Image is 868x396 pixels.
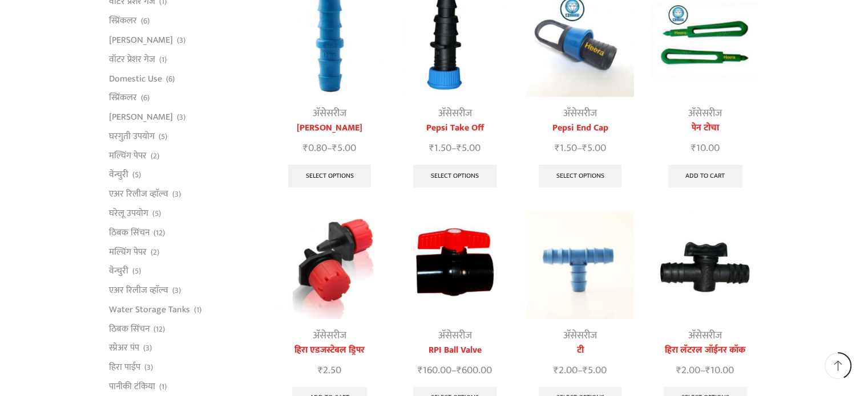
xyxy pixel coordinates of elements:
[401,141,508,156] span: –
[276,344,383,357] a: हिरा एडजस्टेबल ड्रिपर
[318,362,323,379] span: ₹
[177,112,185,123] span: (3)
[554,140,559,157] span: ₹
[676,362,700,379] bdi: 2.00
[554,140,576,157] bdi: 1.50
[429,140,451,157] bdi: 1.50
[457,140,462,157] span: ₹
[668,165,743,187] a: Add to cart: “पेन टोचा”
[166,74,175,85] span: (6)
[651,344,759,357] a: हिरा लॅटरल जॉईनर कॉक
[109,223,150,242] a: ठिबक सिंचन
[288,165,372,187] a: Select options for “हिरा लॅटरल जोईनर”
[109,300,190,319] a: Water Storage Tanks
[154,324,165,335] span: (12)
[194,304,201,316] span: (1)
[141,92,150,104] span: (6)
[691,140,696,157] span: ₹
[554,362,578,379] bdi: 2.00
[313,105,346,122] a: अ‍ॅसेसरीज
[526,121,634,135] a: Pepsi End Cap
[401,344,508,357] a: RPI Ball Valve
[438,327,472,344] a: अ‍ॅसेसरीज
[705,362,734,379] bdi: 10.00
[132,169,141,181] span: (5)
[109,30,173,50] a: [PERSON_NAME]
[109,88,137,108] a: स्प्रिंकलर
[526,141,634,156] span: –
[303,140,327,157] bdi: 0.80
[141,15,150,27] span: (6)
[688,105,722,122] a: अ‍ॅसेसरीज
[401,211,508,319] img: Flow Control Valve
[109,262,128,281] a: वेन्चुरी
[651,363,759,378] span: –
[651,211,759,319] img: Heera Lateral Joiner Cock
[159,131,167,142] span: (5)
[457,140,481,157] bdi: 5.00
[276,141,383,156] span: –
[109,50,155,69] a: वॉटर प्रेशर गेज
[526,211,634,319] img: Reducer Tee For Drip Lateral
[109,338,139,358] a: स्प्रेअर पंप
[109,281,168,300] a: एअर रिलीज व्हाॅल्व
[109,69,162,88] a: Domestic Use
[676,362,681,379] span: ₹
[151,150,159,162] span: (2)
[109,203,148,223] a: घरेलू उपयोग
[109,11,137,31] a: स्प्रिंकलर
[154,227,165,239] span: (12)
[152,208,161,219] span: (5)
[705,362,710,379] span: ₹
[172,189,181,200] span: (3)
[457,362,462,379] span: ₹
[109,358,140,377] a: हिरा पाईप
[539,165,622,187] a: Select options for “Pepsi End Cap”
[401,363,508,378] span: –
[413,165,496,187] a: Select options for “Pepsi Take Off”
[303,140,308,157] span: ₹
[332,140,337,157] span: ₹
[583,362,607,379] bdi: 5.00
[332,140,356,157] bdi: 5.00
[177,35,185,46] span: (3)
[109,126,155,146] a: घरगुती उपयोग
[109,108,173,127] a: [PERSON_NAME]
[159,54,167,66] span: (1)
[651,121,759,135] a: पेन टोचा
[151,247,159,258] span: (2)
[563,105,597,122] a: अ‍ॅसेसरीज
[159,381,167,393] span: (1)
[554,362,559,379] span: ₹
[429,140,434,157] span: ₹
[401,121,508,135] a: Pepsi Take Off
[526,363,634,378] span: –
[132,266,141,277] span: (5)
[144,362,153,373] span: (3)
[109,185,168,204] a: एअर रिलीज व्हाॅल्व
[172,285,181,296] span: (3)
[438,105,472,122] a: अ‍ॅसेसरीज
[276,211,383,319] img: Heera Adjustable Dripper
[691,140,720,157] bdi: 10.00
[418,362,423,379] span: ₹
[583,362,588,379] span: ₹
[457,362,492,379] bdi: 600.00
[563,327,597,344] a: अ‍ॅसेसरीज
[313,327,346,344] a: अ‍ॅसेसरीज
[688,327,722,344] a: अ‍ॅसेसरीज
[109,319,150,338] a: ठिबक सिंचन
[276,121,383,135] a: [PERSON_NAME]
[109,165,128,185] a: वेन्चुरी
[143,342,152,354] span: (3)
[582,140,605,157] bdi: 5.00
[109,242,147,262] a: मल्चिंग पेपर
[418,362,451,379] bdi: 160.00
[582,140,587,157] span: ₹
[109,146,147,165] a: मल्चिंग पेपर
[526,344,634,357] a: टी
[318,362,341,379] bdi: 2.50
